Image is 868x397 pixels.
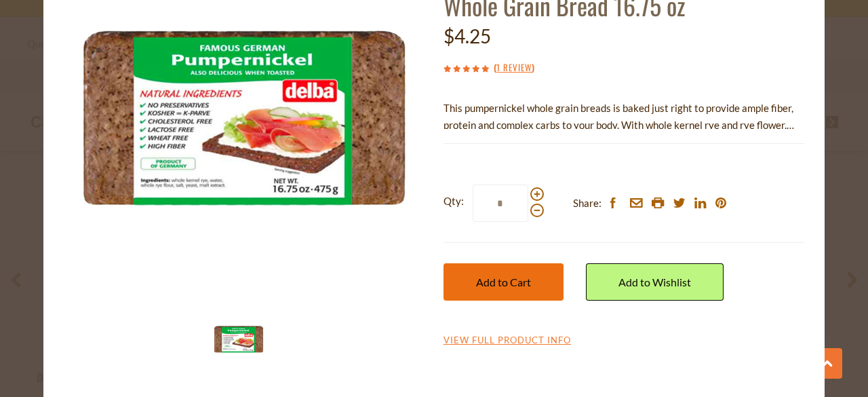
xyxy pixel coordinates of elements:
a: Add to Wishlist [586,263,724,301]
span: Share: [573,195,601,212]
span: ( ) [494,60,534,74]
strong: Qty: [443,193,464,210]
span: $4.25 [443,24,491,48]
p: This pumpernickel whole grain breads is baked just right to provide ample fiber, protein and comp... [443,100,804,134]
button: Add to Cart [443,263,564,301]
img: Delba Traditional German Pumpernickel Whole Grain Bread 16.75 oz [212,312,266,366]
a: 1 Review [496,60,532,75]
span: Add to Cart [476,276,531,288]
input: Qty: [473,185,528,222]
a: View Full Product Info [443,335,571,347]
